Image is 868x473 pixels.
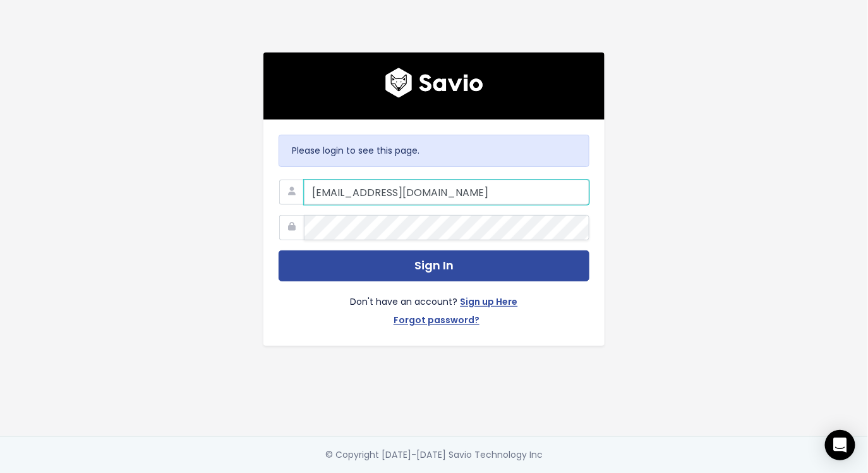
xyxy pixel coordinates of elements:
button: Sign In [279,250,589,281]
a: Forgot password? [394,312,479,331]
img: logo600x187.a314fd40982d.png [385,68,483,98]
div: Open Intercom Messenger [825,430,855,460]
div: © Copyright [DATE]-[DATE] Savio Technology Inc [325,447,543,463]
input: Your Work Email Address [304,180,589,205]
div: Don't have an account? [279,281,589,331]
a: Sign up Here [461,294,518,312]
p: Please login to see this page. [292,143,576,159]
